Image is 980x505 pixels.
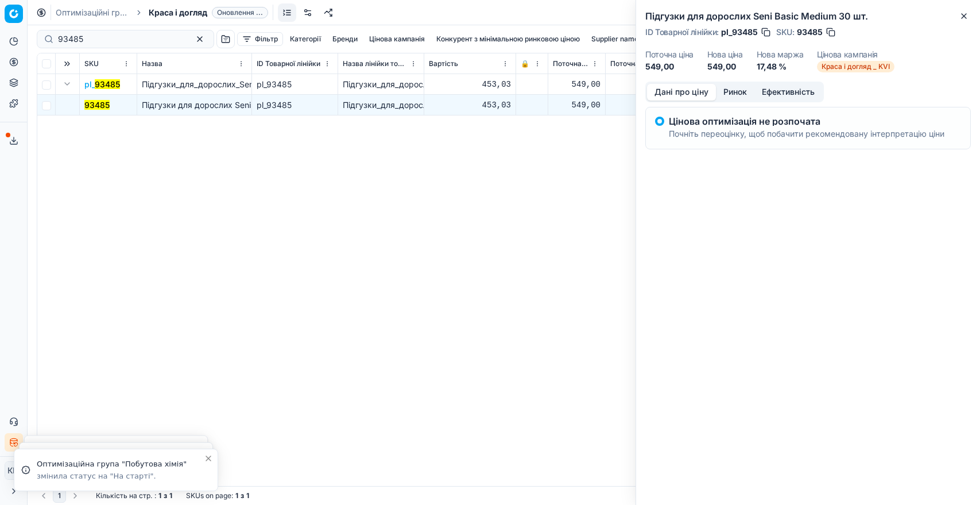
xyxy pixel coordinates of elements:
[776,28,795,36] span: SKU :
[164,491,167,500] strong: з
[645,9,971,23] h2: Підгузки для дорослих Seni Basic Мedium 30 шт.
[142,100,334,110] span: Підгузки для дорослих Seni Basic Мedium 30 шт.
[817,61,894,72] span: Краса і догляд _ KVI
[186,491,233,500] span: SKUs on page :
[757,61,804,72] dd: 17,48 %
[587,32,643,46] button: Supplier name
[432,32,584,46] button: Конкурент з мінімальною ринковою ціною
[5,461,23,480] button: КM
[235,491,238,500] strong: 1
[553,59,589,68] span: Поточна ціна
[429,99,511,111] div: 453,03
[521,59,529,68] span: 🔒
[429,79,511,90] div: 453,03
[56,7,129,18] a: Оптимізаційні групи
[707,51,743,59] dt: Нова ціна
[68,489,82,503] button: Go to next page
[365,32,429,46] button: Цінова кампанія
[149,7,207,18] span: Краса і догляд
[84,59,99,68] span: SKU
[553,79,601,90] div: 549,00
[96,491,152,500] span: Кількість на стр.
[645,28,719,36] span: ID Товарної лінійки :
[202,452,215,465] button: Close toast
[37,489,82,503] nav: pagination
[610,99,687,111] div: 549,00
[647,84,716,101] button: Дані про ціну
[237,32,283,46] button: Фільтр
[212,7,268,18] span: Оновлення ...
[142,59,162,68] span: Назва
[95,79,120,89] mark: 93485
[610,59,675,68] span: Поточна промо ціна
[60,57,74,71] button: Expand all
[707,61,743,72] dd: 549,00
[84,79,120,90] span: pl_
[721,26,758,38] span: pl_93485
[328,32,362,46] button: Бренди
[257,99,333,111] div: pl_93485
[158,491,161,500] strong: 1
[37,471,204,481] div: змінила статус на "На старті".
[610,79,687,90] div: 549,00
[669,117,944,126] p: Цінова оптимізація не розпочата
[246,491,249,500] strong: 1
[257,79,333,90] div: pl_93485
[669,128,944,140] p: Почніть переоцінку, щоб побачити рекомендовану інтерпретацію ціни
[645,51,694,59] dt: Поточна ціна
[343,59,408,68] span: Назва лінійки товарів
[37,489,51,503] button: Go to previous page
[149,7,268,18] span: Краса і доглядОновлення ...
[5,462,22,479] span: КM
[645,61,694,72] dd: 549,00
[241,491,244,500] strong: з
[553,99,601,111] div: 549,00
[932,466,960,494] iframe: Intercom live chat
[754,84,822,101] button: Ефективність
[429,59,458,68] span: Вартість
[96,491,172,500] div: :
[84,100,110,110] mark: 93485
[285,32,326,46] button: Категорії
[37,458,204,470] div: Оптимізаційна група "Побутова хімія"
[84,99,110,111] button: 93485
[757,51,804,59] dt: Нова маржа
[53,489,66,503] button: 1
[84,79,120,90] button: pl_93485
[60,77,74,91] button: Expand
[797,26,823,38] span: 93485
[257,59,320,68] span: ID Товарної лінійки
[343,99,419,111] div: Підгузки_для_дорослих_Seni_Basic_Мedium_30_шт.
[169,491,172,500] strong: 1
[56,7,268,18] nav: breadcrumb
[716,84,754,101] button: Ринок
[142,79,342,89] span: Підгузки_для_дорослих_Seni_Basic_Мedium_30_шт.
[343,79,419,90] div: Підгузки_для_дорослих_Seni_Basic_Мedium_30_шт.
[817,51,894,59] dt: Цінова кампанія
[58,33,184,45] input: Пошук по SKU або назві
